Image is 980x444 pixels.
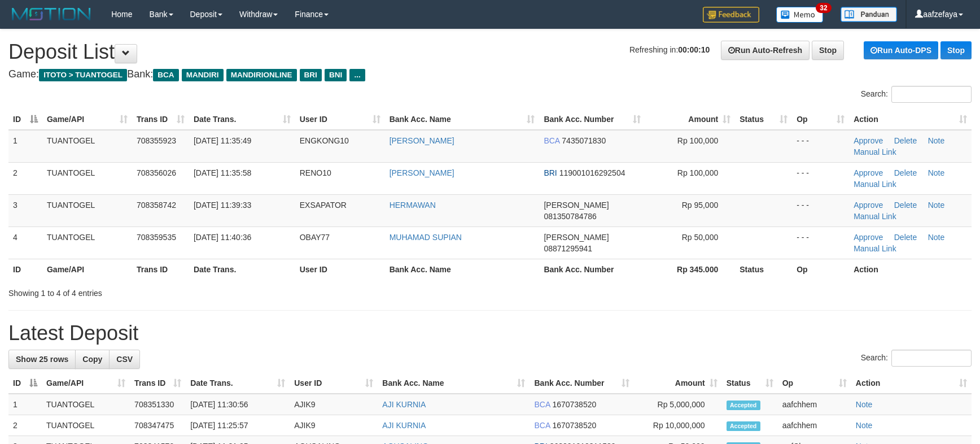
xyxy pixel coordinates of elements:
span: 708356026 [137,168,176,177]
th: Status [735,259,792,280]
a: Manual Link [854,180,896,189]
span: Copy 7435071830 to clipboard [562,136,606,145]
span: Accepted [727,421,760,431]
th: Trans ID: activate to sort column ascending [130,373,186,394]
a: Note [928,201,945,210]
a: Delete [894,168,917,177]
th: Bank Acc. Name: activate to sort column ascending [385,109,540,130]
a: CSV [109,350,140,369]
label: Search: [861,350,972,367]
th: Amount: activate to sort column ascending [645,109,735,130]
th: Date Trans.: activate to sort column ascending [186,373,290,394]
td: TUANTOGEL [42,130,132,163]
td: - - - [792,130,849,163]
span: Copy 1670738520 to clipboard [552,421,596,430]
td: aafchhem [778,394,851,415]
span: Show 25 rows [16,355,68,364]
a: Show 25 rows [8,350,76,369]
th: Bank Acc. Number [539,259,645,280]
span: 708355923 [137,136,176,145]
a: Approve [854,201,883,210]
span: ENGKONG10 [300,136,349,145]
span: Accepted [727,401,760,410]
a: AJI KURNIA [382,421,426,430]
span: Rp 50,000 [682,233,719,242]
th: Bank Acc. Number: activate to sort column ascending [539,109,645,130]
td: 1 [8,130,42,163]
th: Game/API: activate to sort column ascending [42,109,132,130]
a: Manual Link [854,212,896,221]
a: Delete [894,136,917,145]
th: Bank Acc. Name [385,259,540,280]
span: 708358742 [137,201,176,210]
span: ITOTO > TUANTOGEL [39,69,127,81]
a: Stop [812,41,844,60]
th: Game/API: activate to sort column ascending [42,373,130,394]
span: Copy 119001016292504 to clipboard [559,168,625,177]
td: 4 [8,227,42,259]
a: MUHAMAD SUPIAN [390,233,462,242]
img: panduan.png [841,7,897,22]
th: Game/API [42,259,132,280]
th: Rp 345.000 [645,259,735,280]
th: Action [849,259,972,280]
span: Copy 08871295941 to clipboard [544,244,592,253]
a: Run Auto-Refresh [721,41,810,60]
span: MANDIRIONLINE [226,69,297,81]
span: BCA [153,69,178,81]
span: Rp 100,000 [677,136,718,145]
a: Note [928,168,945,177]
td: - - - [792,227,849,259]
span: BNI [325,69,347,81]
th: Amount: activate to sort column ascending [634,373,722,394]
img: Feedback.jpg [703,7,759,23]
td: Rp 5,000,000 [634,394,722,415]
td: TUANTOGEL [42,194,132,227]
a: Delete [894,233,917,242]
span: Copy 081350784786 to clipboard [544,212,596,221]
span: ... [349,69,365,81]
span: Copy 1670738520 to clipboard [552,400,596,409]
strong: 00:00:10 [678,45,710,54]
span: EXSAPATOR [300,201,347,210]
span: [DATE] 11:40:36 [194,233,251,242]
a: Approve [854,233,883,242]
img: MOTION_logo.png [8,6,94,23]
a: [PERSON_NAME] [390,168,454,177]
span: BCA [544,136,559,145]
span: MANDIRI [182,69,224,81]
th: ID: activate to sort column descending [8,373,42,394]
input: Search: [891,86,972,103]
th: ID [8,259,42,280]
a: Note [856,400,873,409]
th: ID: activate to sort column descending [8,109,42,130]
td: 708351330 [130,394,186,415]
th: User ID: activate to sort column ascending [295,109,385,130]
td: 708347475 [130,415,186,436]
td: 2 [8,415,42,436]
a: Delete [894,201,917,210]
td: TUANTOGEL [42,162,132,194]
input: Search: [891,350,972,367]
th: Bank Acc. Name: activate to sort column ascending [378,373,530,394]
span: [DATE] 11:35:49 [194,136,251,145]
td: [DATE] 11:25:57 [186,415,290,436]
a: Approve [854,136,883,145]
span: RENO10 [300,168,331,177]
td: TUANTOGEL [42,415,130,436]
a: Approve [854,168,883,177]
span: Rp 95,000 [682,201,719,210]
td: aafchhem [778,415,851,436]
th: Status: activate to sort column ascending [735,109,792,130]
a: Note [856,421,873,430]
td: 3 [8,194,42,227]
a: Stop [940,41,972,59]
td: - - - [792,162,849,194]
span: [PERSON_NAME] [544,233,609,242]
h1: Deposit List [8,41,972,63]
span: Rp 100,000 [677,168,718,177]
a: Manual Link [854,147,896,156]
td: 2 [8,162,42,194]
td: AJIK9 [290,415,378,436]
th: Status: activate to sort column ascending [722,373,778,394]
